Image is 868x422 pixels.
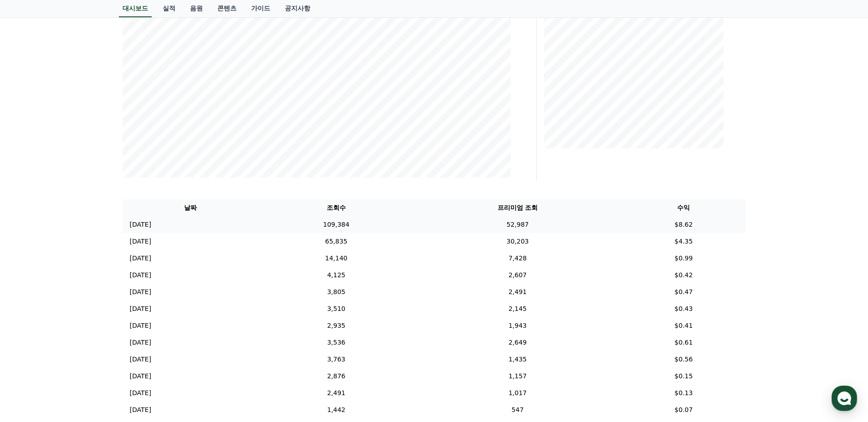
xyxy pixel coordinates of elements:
[259,267,414,284] td: 4,125
[414,317,621,334] td: 1,943
[130,270,151,280] p: [DATE]
[414,284,621,300] td: 2,491
[414,216,621,233] td: 52,987
[130,405,151,415] p: [DATE]
[414,385,621,402] td: 1,017
[83,303,94,310] span: 대화
[130,220,151,229] p: [DATE]
[130,254,151,263] p: [DATE]
[259,216,414,233] td: 109,384
[621,368,745,385] td: $0.15
[621,284,745,300] td: $0.47
[259,284,414,300] td: 3,805
[130,321,151,330] p: [DATE]
[621,351,745,368] td: $0.56
[414,334,621,351] td: 2,649
[259,351,414,368] td: 3,763
[414,300,621,317] td: 2,145
[141,302,152,310] span: 설정
[621,267,745,284] td: $0.42
[130,304,151,314] p: [DATE]
[621,300,745,317] td: $0.43
[414,368,621,385] td: 1,157
[130,355,151,364] p: [DATE]
[259,199,414,216] th: 조회수
[259,300,414,317] td: 3,510
[60,289,118,311] a: 대화
[118,289,175,311] a: 설정
[130,338,151,347] p: [DATE]
[414,199,621,216] th: 프리미엄 조회
[259,334,414,351] td: 3,536
[621,250,745,267] td: $0.99
[259,317,414,334] td: 2,935
[621,233,745,250] td: $4.35
[414,233,621,250] td: 30,203
[621,402,745,418] td: $0.07
[414,351,621,368] td: 1,435
[621,216,745,233] td: $8.62
[621,317,745,334] td: $0.41
[621,199,745,216] th: 수익
[259,250,414,267] td: 14,140
[3,289,60,311] a: 홈
[621,385,745,402] td: $0.13
[130,371,151,381] p: [DATE]
[130,287,151,297] p: [DATE]
[259,233,414,250] td: 65,835
[130,388,151,398] p: [DATE]
[414,267,621,284] td: 2,607
[29,302,34,310] span: 홈
[259,402,414,418] td: 1,442
[621,334,745,351] td: $0.61
[414,250,621,267] td: 7,428
[123,199,259,216] th: 날짜
[414,402,621,418] td: 547
[259,385,414,402] td: 2,491
[130,237,151,246] p: [DATE]
[259,368,414,385] td: 2,876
